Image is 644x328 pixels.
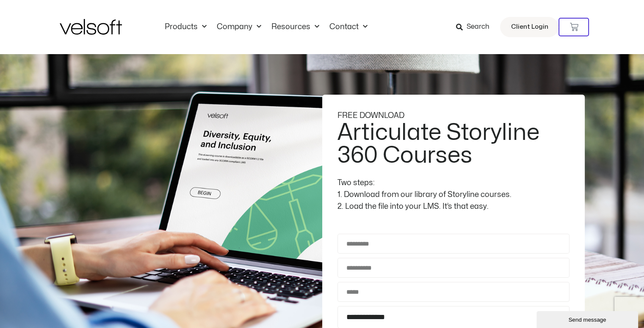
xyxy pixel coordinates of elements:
[337,121,567,167] h2: Articulate Storyline 360 Courses
[266,22,324,32] a: ResourcesMenu Toggle
[337,201,569,213] div: 2. Load the file into your LMS. It’s that easy.
[500,17,558,37] a: Client Login
[337,177,569,189] div: Two steps:
[160,22,212,32] a: ProductsMenu Toggle
[337,110,569,122] div: FREE DOWNLOAD
[324,22,373,32] a: ContactMenu Toggle
[511,22,548,33] span: Client Login
[337,189,569,201] div: 1. Download from our library of Storyline courses.
[212,22,266,32] a: CompanyMenu Toggle
[160,22,373,32] nav: Menu
[60,19,122,35] img: Velsoft Training Materials
[536,309,640,328] iframe: chat widget
[456,20,495,34] a: Search
[466,22,489,33] span: Search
